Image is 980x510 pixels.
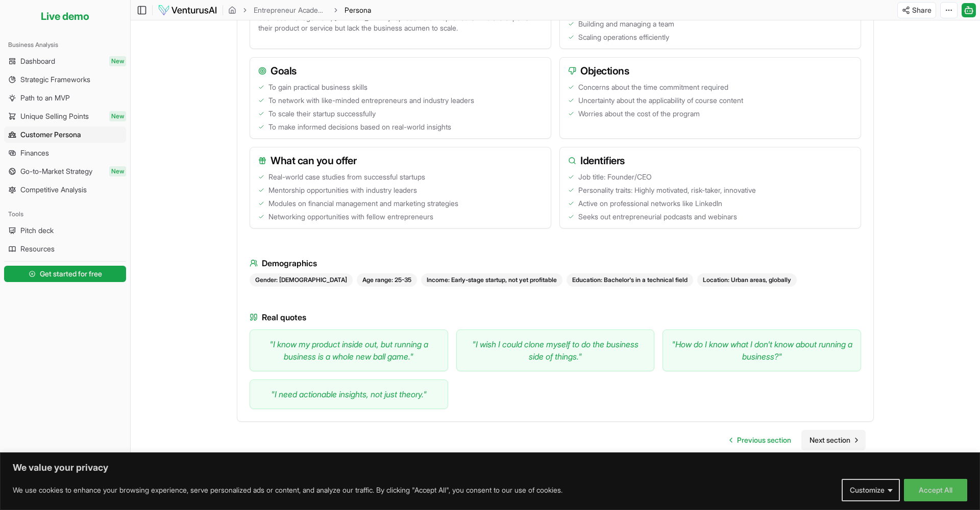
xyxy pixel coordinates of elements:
h3: Goals [258,64,543,78]
span: Customer Persona [20,130,81,140]
nav: breadcrumb [228,5,371,15]
span: Networking opportunities with fellow entrepreneurs [268,212,433,222]
a: Unique Selling PointsNew [4,108,126,124]
h4: Demographics [250,257,861,269]
button: Customize [842,479,900,501]
span: To scale their startup successfully [268,109,376,119]
span: Modules on financial management and marketing strategies [268,198,458,209]
a: Go to previous page [722,430,799,450]
span: Concerns about the time commitment required [578,82,728,92]
p: We use cookies to enhance your browsing experience, serve personalized ads or content, and analyz... [13,484,562,496]
nav: pagination [722,430,866,450]
span: Scaling operations efficiently [578,32,669,42]
div: Business Analysis [4,37,126,53]
button: Share [897,2,936,18]
a: Customer Persona [4,126,126,143]
span: New [109,111,126,121]
span: Resources [20,244,55,254]
a: Strategic Frameworks [4,71,126,88]
a: DashboardNew [4,53,126,69]
a: Pitch deck [4,222,126,239]
p: " I need actionable insights, not just theory. " [271,388,427,400]
div: Education: Bachelor's in a technical field [567,273,693,287]
p: " I wish I could clone myself to do the business side of things. " [465,338,646,363]
span: Next section [810,435,850,445]
a: Go to next page [801,430,866,450]
span: Job title: Founder/CEO [578,172,652,182]
span: Uncertainty about the applicability of course content [578,95,743,106]
span: Unique Selling Points [20,111,89,121]
span: Active on professional networks like LinkedIn [578,198,722,209]
span: Path to an MVP [20,93,70,103]
span: Strategic Frameworks [20,74,90,85]
span: To make informed decisions based on real-world insights [268,122,451,132]
a: Go-to-Market StrategyNew [4,163,126,180]
h3: What can you offer [258,154,543,168]
div: Tools [4,206,126,222]
span: Share [912,5,932,15]
span: Get started for free [40,269,102,279]
div: Location: Urban areas, globally [697,273,797,287]
button: Accept All [904,479,967,501]
div: Age range: 25-35 [357,273,417,287]
span: New [109,166,126,176]
div: Gender: [DEMOGRAPHIC_DATA] [250,273,353,287]
p: " How do I know what I don't know about running a business? " [671,338,852,363]
span: Go-to-Market Strategy [20,166,92,176]
span: Competitive Analysis [20,185,87,195]
a: Get started for free [4,264,126,284]
span: Worries about the cost of the program [578,109,700,119]
span: Real-world case studies from successful startups [268,172,425,182]
span: Previous section [737,435,791,445]
span: Building and managing a team [578,19,674,29]
button: Get started for free [4,266,126,282]
a: Resources [4,241,126,257]
span: To network with like-minded entrepreneurs and industry leaders [268,95,474,106]
span: Personality traits: Highly motivated, risk-taker, innovative [578,185,756,195]
a: Competitive Analysis [4,182,126,198]
h3: Objections [568,64,852,78]
img: logo [158,4,217,16]
h4: Real quotes [250,311,861,323]
span: Pitch deck [20,225,54,236]
h3: Identifiers [568,154,852,168]
span: Dashboard [20,56,55,66]
span: New [109,56,126,66]
span: Mentorship opportunities with industry leaders [268,185,417,195]
a: Finances [4,145,126,161]
span: Persona [345,5,371,15]
p: We value your privacy [13,462,967,474]
span: To gain practical business skills [268,82,367,92]
span: Finances [20,148,49,158]
p: " I know my product inside out, but running a business is a whole new ball game. " [258,338,439,363]
a: Path to an MVP [4,90,126,106]
a: Entrepreneur Academy [254,5,327,15]
span: Seeks out entrepreneurial podcasts and webinars [578,212,737,222]
div: Income: Early-stage startup, not yet profitable [421,273,562,287]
